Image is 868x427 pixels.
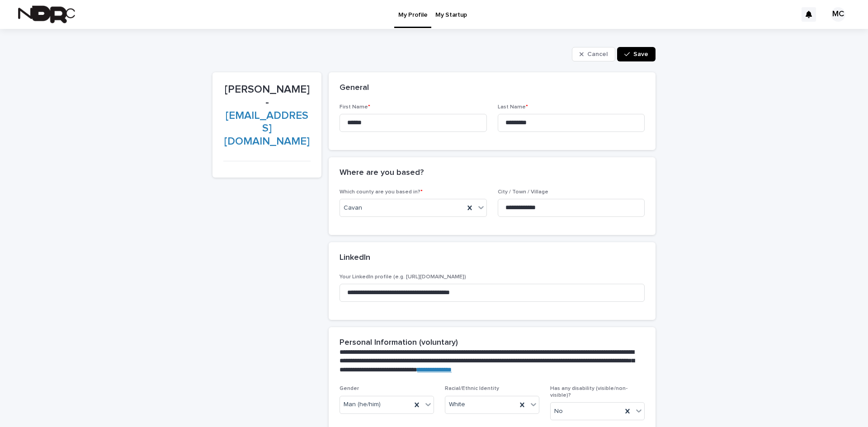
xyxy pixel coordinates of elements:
h2: LinkedIn [340,253,370,263]
span: Last Name [498,104,528,110]
h2: General [340,83,369,93]
button: Cancel [572,47,615,61]
span: First Name [340,104,370,110]
span: Cavan [344,203,362,213]
h2: Personal Information (voluntary) [340,338,458,348]
span: Man (he/him) [344,400,381,409]
span: Racial/Ethnic Identity [445,386,499,391]
span: City / Town / Village [498,189,548,195]
h2: Where are you based? [340,168,424,178]
p: [PERSON_NAME] - [223,83,311,148]
a: [EMAIL_ADDRESS][DOMAIN_NAME] [224,110,310,147]
div: MC [831,7,845,22]
span: No [554,407,563,416]
span: Has any disability (visible/non-visible)? [550,386,627,398]
img: fPh53EbzTSOZ76wyQ5GQ [18,5,75,23]
span: Gender [340,386,359,391]
button: Save [617,47,656,61]
span: White [449,400,465,409]
span: Which county are you based in? [340,189,423,195]
span: Your LinkedIn profile (e.g. [URL][DOMAIN_NAME]) [340,274,466,280]
span: Cancel [587,51,608,57]
span: Save [633,51,648,57]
